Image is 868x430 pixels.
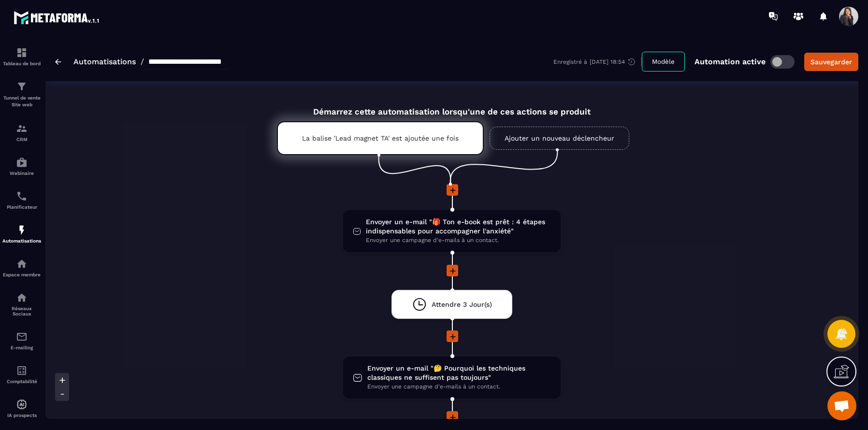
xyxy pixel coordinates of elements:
[302,134,459,142] p: La balise 'Lead magnet TA' est ajoutée une fois
[2,306,41,316] p: Réseaux Sociaux
[2,238,41,244] p: Automatisations
[642,52,685,72] button: Modèle
[2,217,41,251] a: automationsautomationsAutomatisations
[2,73,41,115] a: formationformationTunnel de vente Site web
[2,137,41,142] p: CRM
[367,382,551,391] span: Envoyer une campagne d'e-mails à un contact.
[141,57,144,66] span: /
[2,40,41,73] a: formationformationTableau de bord
[2,251,41,285] a: automationsautomationsEspace membre
[366,236,551,245] span: Envoyer une campagne d'e-mails à un contact.
[2,413,41,418] p: IA prospects
[827,391,856,420] div: Ouvrir le chat
[2,115,41,149] a: formationformationCRM
[16,331,28,343] img: email
[553,57,642,66] div: Enregistré à
[16,224,28,236] img: automations
[694,57,766,66] p: Automation active
[253,96,651,116] div: Démarrez cette automatisation lorsqu'une de ces actions se produit
[2,61,41,66] p: Tableau de bord
[16,258,28,270] img: automations
[16,190,28,202] img: scheduler
[16,292,28,303] img: social-network
[2,358,41,391] a: accountantaccountantComptabilité
[16,81,28,92] img: formation
[16,157,28,168] img: automations
[2,324,41,358] a: emailemailE-mailing
[2,204,41,210] p: Planificateur
[810,57,852,67] div: Sauvegarder
[2,95,41,108] p: Tunnel de vente Site web
[14,9,101,26] img: logo
[367,364,551,382] span: Envoyer un e-mail "🤔 Pourquoi les techniques classiques ne suffisent pas toujours"
[2,149,41,183] a: automationsautomationsWebinaire
[16,365,28,376] img: accountant
[2,183,41,217] a: schedulerschedulerPlanificateur
[2,379,41,384] p: Comptabilité
[432,300,492,309] span: Attendre 3 Jour(s)
[804,53,858,71] button: Sauvegarder
[490,127,629,150] a: Ajouter un nouveau déclencheur
[16,47,28,58] img: formation
[2,285,41,324] a: social-networksocial-networkRéseaux Sociaux
[366,217,551,236] span: Envoyer un e-mail "🎁 Ton e-book est prêt : 4 étapes indispensables pour accompagner l'anxiété"
[16,123,28,134] img: formation
[55,59,61,65] img: arrow
[73,57,136,66] a: Automatisations
[590,58,625,65] p: [DATE] 18:54
[2,272,41,277] p: Espace membre
[2,345,41,350] p: E-mailing
[16,399,28,410] img: automations
[2,171,41,176] p: Webinaire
